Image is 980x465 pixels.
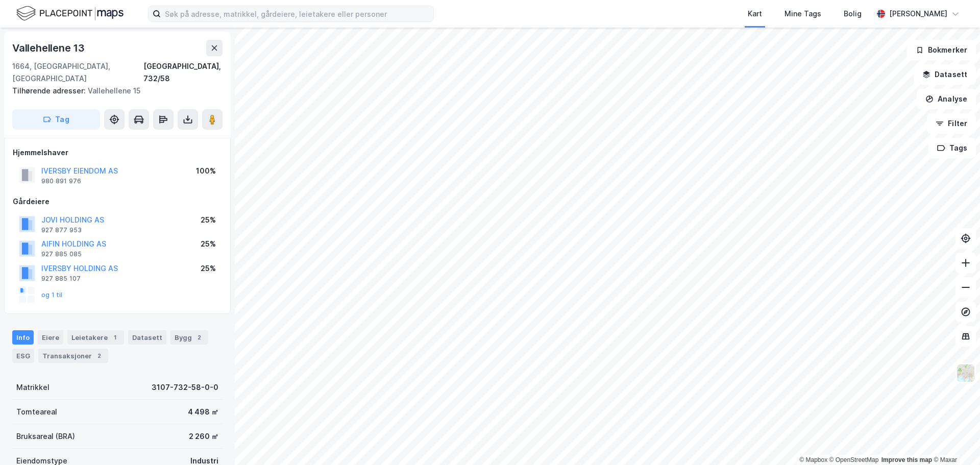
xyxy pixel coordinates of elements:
[67,330,124,345] div: Leietakere
[917,89,976,109] button: Analyse
[13,146,222,159] div: Hjemmelshaver
[844,8,862,20] div: Bolig
[929,416,980,465] iframe: Chat Widget
[881,456,932,463] a: Improve this map
[152,381,218,394] div: 3107-732-58-0-0
[41,275,81,283] div: 927 885 107
[41,177,81,185] div: 980 891 976
[12,60,143,85] div: 1664, [GEOGRAPHIC_DATA], [GEOGRAPHIC_DATA]
[889,8,947,20] div: [PERSON_NAME]
[16,406,57,418] div: Tomteareal
[12,330,34,345] div: Info
[748,8,762,20] div: Kart
[38,349,108,363] div: Transaksjoner
[38,330,63,345] div: Eiere
[12,109,100,130] button: Tag
[201,214,216,226] div: 25%
[929,416,980,465] div: Kontrollprogram for chat
[170,330,208,345] div: Bygg
[41,226,82,234] div: 927 877 953
[16,5,124,22] img: logo.f888ab2527a4732fd821a326f86c7f29.svg
[13,195,222,208] div: Gårdeiere
[161,6,433,21] input: Søk på adresse, matrikkel, gårdeiere, leietakere eller personer
[785,8,821,20] div: Mine Tags
[927,113,976,134] button: Filter
[907,40,976,60] button: Bokmerker
[956,363,975,383] img: Z
[188,406,218,418] div: 4 498 ㎡
[12,349,34,363] div: ESG
[196,165,216,177] div: 100%
[12,86,88,95] span: Tilhørende adresser:
[143,60,223,85] div: [GEOGRAPHIC_DATA], 732/58
[110,332,120,342] div: 1
[94,351,104,361] div: 2
[12,85,214,97] div: Vallehellene 15
[16,381,50,394] div: Matrikkel
[189,430,218,443] div: 2 260 ㎡
[16,430,75,443] div: Bruksareal (BRA)
[928,138,976,158] button: Tags
[201,262,216,275] div: 25%
[194,332,204,342] div: 2
[201,238,216,250] div: 25%
[12,40,87,56] div: Vallehellene 13
[41,250,82,258] div: 927 885 085
[914,64,976,85] button: Datasett
[128,330,166,345] div: Datasett
[829,456,879,463] a: OpenStreetMap
[799,456,827,463] a: Mapbox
